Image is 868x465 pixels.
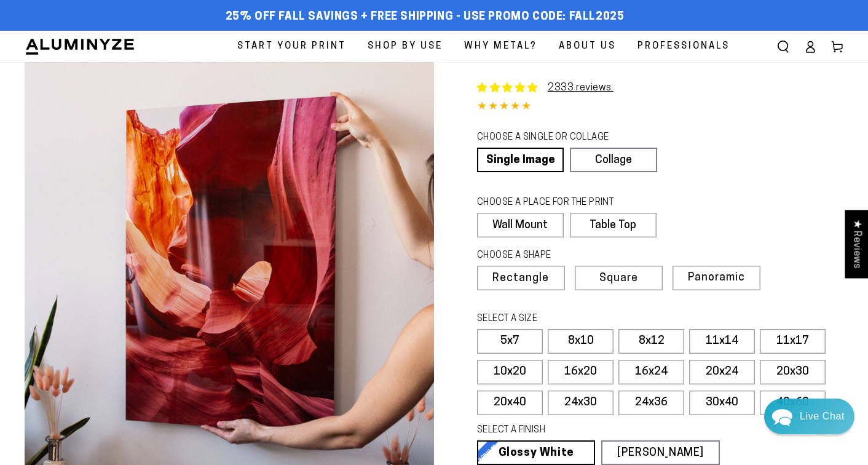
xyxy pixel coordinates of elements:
[477,329,543,354] label: 5x7
[628,31,739,62] a: Professionals
[477,440,595,465] a: Glossy White
[845,210,868,278] div: Click to open Judge.me floating reviews tab
[637,38,730,55] span: Professionals
[800,399,845,434] div: Contact Us Directly
[477,391,543,415] label: 20x40
[358,31,452,62] a: Shop By Use
[477,148,564,172] a: Single Image
[548,360,614,384] label: 16x20
[618,329,684,354] label: 8x12
[477,213,564,237] label: Wall Mount
[550,31,625,62] a: About Us
[559,38,616,55] span: About Us
[770,33,797,60] summary: Search our site
[477,196,645,210] legend: CHOOSE A PLACE FOR THE PRINT
[464,38,537,55] span: Why Metal?
[618,391,684,415] label: 24x36
[237,38,346,55] span: Start Your Print
[689,391,755,415] label: 30x40
[599,273,638,284] span: Square
[477,249,647,263] legend: CHOOSE A SHAPE
[548,391,614,415] label: 24x30
[477,98,843,116] div: 4.85 out of 5.0 stars
[760,391,826,415] label: 40x60
[688,272,745,284] span: Panoramic
[226,10,625,24] span: 25% off FALL Savings + Free Shipping - Use Promo Code: FALL2025
[760,329,826,354] label: 11x17
[548,329,614,354] label: 8x10
[25,38,135,56] img: Aluminyze
[764,399,854,434] div: Chat widget toggle
[477,312,692,326] legend: SELECT A SIZE
[689,329,755,354] label: 11x14
[760,360,826,384] label: 20x30
[455,31,546,62] a: Why Metal?
[492,273,549,284] span: Rectangle
[477,424,692,437] legend: SELECT A FINISH
[228,31,355,62] a: Start Your Print
[548,83,614,93] a: 2333 reviews.
[601,440,719,465] a: [PERSON_NAME]
[477,360,543,384] label: 10x20
[570,213,657,237] label: Table Top
[368,38,443,55] span: Shop By Use
[570,148,657,172] a: Collage
[477,131,645,145] legend: CHOOSE A SINGLE OR COLLAGE
[618,360,684,384] label: 16x24
[689,360,755,384] label: 20x24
